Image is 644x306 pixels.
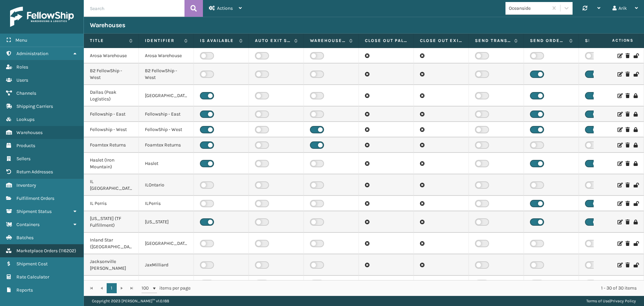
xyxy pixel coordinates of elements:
img: logo [10,7,74,27]
i: Reactivate [634,183,638,187]
i: Delete [626,183,630,187]
i: Edit [618,72,622,77]
i: Edit [618,183,622,187]
label: Auto Exit Scan [255,38,291,44]
td: ILOntario [139,174,194,196]
td: Arosa Warehouse [139,48,194,63]
i: Delete [626,161,630,166]
i: Delete [626,72,630,77]
i: Edit [618,112,622,117]
i: Edit [618,201,622,206]
i: Deactivate [634,127,638,132]
i: Delete [626,263,630,267]
span: Administration [16,51,48,56]
i: Deactivate [634,143,638,147]
span: Fulfillment Orders [16,195,54,201]
td: [US_STATE] (TF Fulfillment) [84,211,139,233]
i: Reactivate [634,241,638,246]
td: B2 FellowShip - West [84,63,139,85]
td: [US_STATE] [139,211,194,233]
span: ( 116202 ) [59,248,76,254]
i: Delete [626,127,630,132]
span: Return Addresses [16,169,53,175]
i: Edit [618,161,622,166]
td: Jacksonville [PERSON_NAME] [84,254,139,276]
i: Edit [618,220,622,224]
span: Roles [16,64,28,70]
td: [GEOGRAPHIC_DATA] [139,85,194,106]
i: Delete [626,53,630,58]
td: Fellowship - West [84,122,139,137]
td: ILPerris [139,196,194,211]
i: Deactivate [634,93,638,98]
i: Deactivate [634,161,638,166]
td: JaxMilliard [139,254,194,276]
td: Foamtex Returns [84,137,139,153]
td: B2 FellowShip - West [139,63,194,85]
i: Delete [626,201,630,206]
i: Edit [618,127,622,132]
i: Delete [626,112,630,117]
a: Terms of Use [586,299,609,303]
label: Send Inventory API [585,38,621,44]
td: IL [GEOGRAPHIC_DATA] [84,174,139,196]
i: Reactivate [634,53,638,58]
label: Send Transfer API [475,38,511,44]
i: Edit [618,143,622,147]
td: Fellowship - East [139,106,194,122]
label: Identifier [145,38,181,44]
i: Delete [626,143,630,147]
span: Sellers [16,156,31,162]
i: Edit [618,263,622,267]
i: Reactivate [634,263,638,267]
i: Edit [618,241,622,246]
span: Actions [591,35,638,46]
i: Deactivate [634,112,638,117]
i: Deactivate [634,220,638,224]
p: Copyright 2023 [PERSON_NAME]™ v 1.0.188 [92,296,169,306]
span: 100 [142,285,152,292]
td: Fellowship - East [84,106,139,122]
label: Is Available [200,38,236,44]
td: [GEOGRAPHIC_DATA] [139,233,194,254]
a: Privacy Policy [610,299,636,303]
td: Haslet (Iron Mountain) [84,153,139,174]
span: Shipment Cost [16,261,48,267]
td: Arosa Warehouse [84,48,139,63]
span: Products [16,143,35,148]
span: Rate Calculator [16,274,49,280]
span: Batches [16,235,34,241]
td: Dallas (Peak Logistics) [84,85,139,106]
span: Warehouses [16,130,43,135]
span: Lookups [16,117,35,122]
i: Reactivate [634,201,638,206]
div: | [586,296,636,306]
span: Inventory [16,182,36,188]
label: Title [90,38,126,44]
span: Menu [15,37,27,43]
td: Haslet [139,153,194,174]
td: FellowShip - West [139,122,194,137]
td: JPC [139,276,194,291]
a: 1 [107,283,117,293]
i: Delete [626,93,630,98]
i: Reactivate [634,72,638,77]
div: 1 - 30 of 30 items [200,285,637,292]
td: JP Warehouse [84,276,139,291]
label: Send Order API [530,38,566,44]
label: Close Out Exit Scan [420,38,463,44]
span: items per page [142,283,191,293]
div: Oceanside [509,5,549,12]
span: Marketplace Orders [16,248,58,254]
label: Close Out Palletizing [365,38,408,44]
span: Actions [217,5,233,11]
span: Channels [16,90,36,96]
span: Users [16,77,28,83]
span: Shipment Status [16,209,52,214]
td: IL Perris [84,196,139,211]
span: Reports [16,287,33,293]
i: Edit [618,93,622,98]
td: Inland Star ([GEOGRAPHIC_DATA]) [84,233,139,254]
span: Containers [16,222,40,227]
i: Edit [618,53,622,58]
